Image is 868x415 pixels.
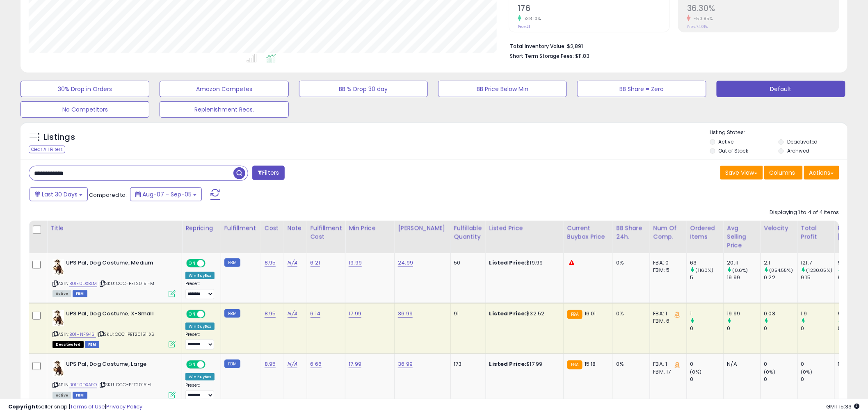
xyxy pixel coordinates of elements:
[787,147,809,154] label: Archived
[575,52,589,60] span: $11.83
[764,360,797,368] div: 0
[66,259,166,269] b: UPS Pal, Dog Costume, Medium
[764,376,797,383] div: 0
[185,332,215,350] div: Preset:
[252,166,284,180] button: Filters
[69,381,97,388] a: B01E0DXAFO
[185,224,217,233] div: Repricing
[53,310,64,326] img: 41VSPTgAVNL._SL40_.jpg
[8,403,142,411] div: seller snap | |
[764,325,797,332] div: 0
[288,224,304,233] div: Note
[311,259,320,267] a: 6.21
[719,147,749,154] label: Out of Stock
[727,360,754,368] div: N/A
[288,310,297,318] a: N/A
[733,267,748,274] small: (0.6%)
[349,310,361,318] a: 17.99
[53,290,71,297] span: All listings currently available for purchase on Amazon
[510,52,574,59] b: Short Term Storage Fees:
[224,309,240,318] small: FBM
[398,259,413,267] a: 24.99
[288,259,297,267] a: N/A
[398,310,413,318] a: 36.99
[787,138,818,145] label: Deactivated
[690,360,724,368] div: 0
[521,16,541,22] small: 738.10%
[719,138,734,145] label: Active
[690,325,724,332] div: 0
[438,81,567,97] button: BB Price Below Min
[567,224,610,241] div: Current Buybox Price
[489,360,527,368] b: Listed Price:
[489,259,527,267] b: Listed Price:
[617,360,644,368] div: 0%
[764,259,797,267] div: 2.1
[185,323,215,330] div: Win BuyBox
[690,224,720,241] div: Ordered Items
[53,341,84,348] span: All listings that are unavailable for purchase on Amazon for any reason other than out-of-stock
[69,331,96,338] a: B01HNF94SI
[299,81,428,97] button: BB % Drop 30 day
[770,267,793,274] small: (854.55%)
[106,403,142,410] a: Privacy Policy
[21,81,149,97] button: 30% Drop in Orders
[690,274,724,281] div: 5
[764,224,794,233] div: Velocity
[130,187,202,201] button: Aug-07 - Sep-05
[770,209,839,217] div: Displaying 1 to 4 of 4 items
[204,310,217,317] span: OFF
[518,4,669,15] h2: 176
[53,360,64,377] img: 41VSPTgAVNL._SL40_.jpg
[349,259,362,267] a: 19.99
[727,259,761,267] div: 20.11
[185,383,215,401] div: Preset:
[265,259,276,267] a: 8.95
[185,281,215,299] div: Preset:
[85,341,100,348] span: FBM
[70,403,105,410] a: Terms of Use
[710,129,847,137] p: Listing States:
[696,267,714,274] small: (1160%)
[764,166,803,180] button: Columns
[349,360,361,368] a: 17.99
[142,190,192,198] span: Aug-07 - Sep-05
[510,41,833,50] li: $2,891
[653,224,683,241] div: Num of Comp.
[265,360,276,368] a: 8.95
[801,325,834,332] div: 0
[489,360,557,368] div: $17.99
[764,310,797,317] div: 0.03
[801,274,834,281] div: 9.15
[224,258,240,267] small: FBM
[160,101,288,118] button: Replenishment Recs.
[53,259,176,296] div: ASIN:
[770,169,795,177] span: Columns
[98,381,153,388] span: | SKU: CCC-PET20151-L
[690,376,724,383] div: 0
[720,166,763,180] button: Save View
[717,81,845,97] button: Default
[653,360,681,368] div: FBA: 1
[187,361,197,368] span: ON
[160,81,288,97] button: Amazon Competes
[50,224,178,233] div: Title
[187,260,197,267] span: ON
[727,224,757,250] div: Avg Selling Price
[69,280,97,287] a: B01E0DXBLM
[489,259,557,267] div: $19.99
[653,310,681,317] div: FBA: 1
[204,361,217,368] span: OFF
[398,360,413,368] a: 36.99
[653,368,681,376] div: FBM: 17
[204,260,217,267] span: OFF
[185,373,215,381] div: Win BuyBox
[53,360,176,398] div: ASIN:
[42,190,78,198] span: Last 30 Days
[691,16,713,22] small: -50.95%
[489,224,560,233] div: Listed Price
[311,310,321,318] a: 6.14
[687,24,708,29] small: Prev: 74.01%
[577,81,706,97] button: BB Share = Zero
[827,403,860,410] span: 2025-10-6 15:33 GMT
